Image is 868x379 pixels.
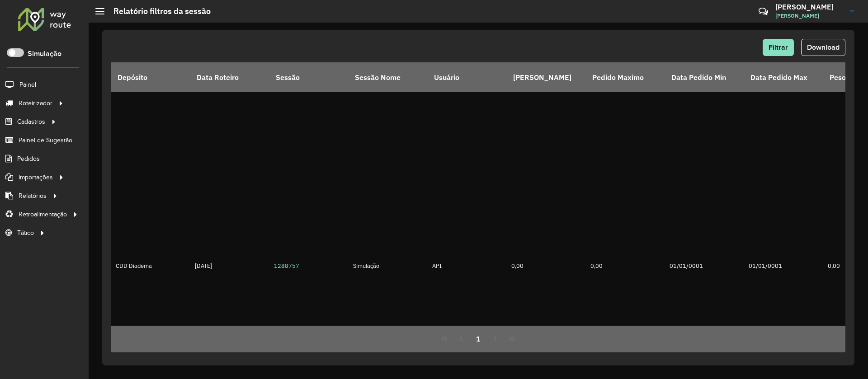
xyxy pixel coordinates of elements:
span: [PERSON_NAME] [775,12,843,20]
th: Sessão Nome [349,62,428,92]
span: Relatórios [19,191,47,201]
span: Download [807,43,840,51]
span: Roteirizador [19,98,52,108]
span: Pedidos [17,154,40,164]
th: [PERSON_NAME] [507,62,586,92]
a: Contato Rápido [754,2,773,21]
span: Importações [19,173,53,182]
span: Painel [19,80,36,89]
th: Data Pedido Max [744,62,823,92]
th: Data Pedido Min [665,62,744,92]
span: Retroalimentação [19,210,67,219]
span: Painel de Sugestão [19,136,72,145]
h2: Relatório filtros da sessão [104,6,211,16]
th: Pedido Maximo [586,62,665,92]
button: Download [801,39,845,56]
th: Depósito [111,62,190,92]
label: Simulação [28,48,61,59]
th: Usuário [428,62,507,92]
a: 1288757 [274,262,299,270]
th: Sessão [269,62,349,92]
span: Tático [17,228,34,238]
span: Cadastros [17,117,45,126]
button: 1 [470,330,487,347]
th: Data Roteiro [190,62,269,92]
button: Filtrar [763,39,794,56]
span: Filtrar [769,43,788,51]
h3: [PERSON_NAME] [775,3,843,11]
